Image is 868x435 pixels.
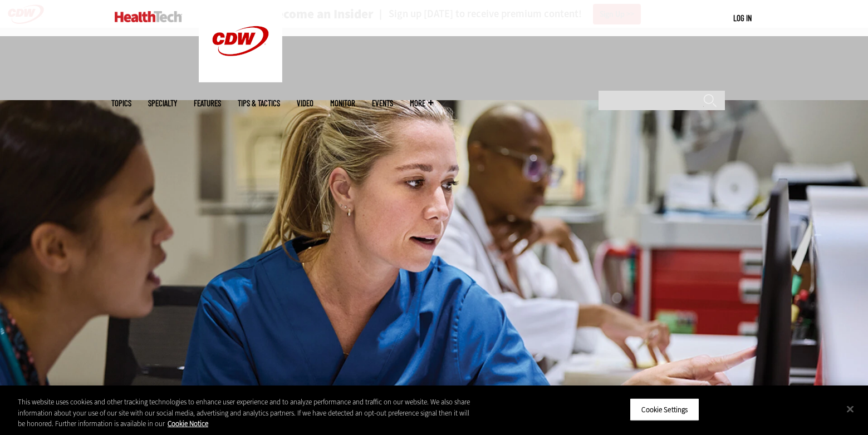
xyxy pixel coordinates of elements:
[410,99,433,107] span: More
[111,99,131,107] span: Topics
[297,99,313,107] a: Video
[838,397,862,421] button: Close
[330,99,355,107] a: MonITor
[168,419,208,428] a: More information about your privacy
[194,99,221,107] a: Features
[148,99,177,107] span: Specialty
[18,397,477,429] div: This website uses cookies and other tracking technologies to enhance user experience and to analy...
[630,398,699,421] button: Cookie Settings
[733,12,752,24] div: User menu
[199,73,282,85] a: CDW
[115,11,182,22] img: Home
[372,99,393,107] a: Events
[733,13,752,23] a: Log in
[238,99,280,107] a: Tips & Tactics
